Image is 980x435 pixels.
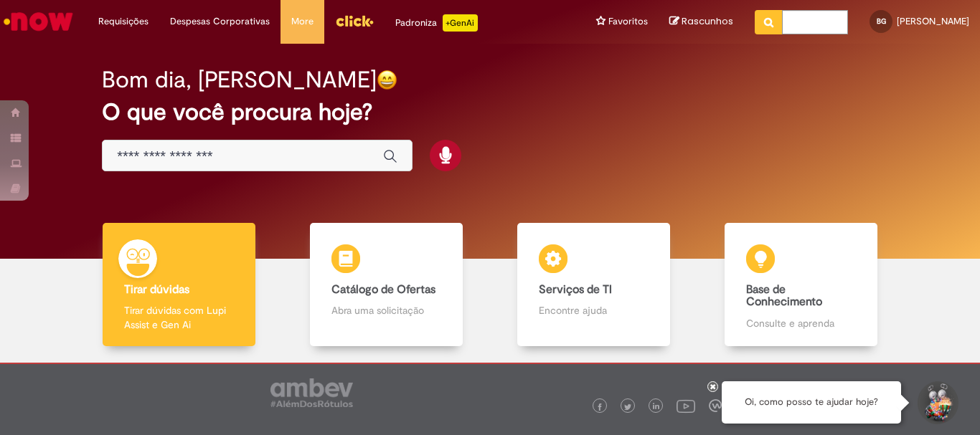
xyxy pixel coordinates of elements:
img: happy-face.png [377,70,397,90]
span: [PERSON_NAME] [897,15,969,27]
p: +GenAi [443,14,478,32]
span: Requisições [98,14,149,29]
img: logo_footer_twitter.png [624,403,631,411]
span: Rascunhos [682,14,733,28]
div: Oi, como posso te ajudar hoje? [722,381,901,424]
span: BG [877,16,886,26]
button: Pesquisar [755,10,783,34]
h2: Bom dia, [PERSON_NAME] [102,67,377,92]
div: Padroniza [395,14,478,32]
img: click_logo_yellow_360x200.png [335,10,374,32]
h2: O que você procura hoje? [102,100,878,125]
a: Serviços de TI Encontre ajuda [490,223,697,347]
img: logo_footer_workplace.png [709,399,722,412]
span: Despesas Corporativas [170,14,270,29]
a: Tirar dúvidas Tirar dúvidas com Lupi Assist e Gen Ai [75,223,283,347]
img: logo_footer_ambev_rotulo_gray.png [270,378,353,407]
a: Rascunhos [669,15,733,29]
img: logo_footer_facebook.png [596,403,603,411]
button: Iniciar Conversa de Suporte [915,381,958,424]
b: Tirar dúvidas [124,282,189,297]
img: ServiceNow [1,7,75,36]
b: Base de Conhecimento [746,282,822,310]
a: Base de Conhecimento Consulte e aprenda [697,223,905,347]
p: Consulte e aprenda [746,316,855,330]
b: Catálogo de Ofertas [331,282,435,297]
p: Encontre ajuda [539,303,648,317]
img: logo_footer_youtube.png [677,396,695,415]
p: Abra uma solicitação [331,303,440,317]
p: Tirar dúvidas com Lupi Assist e Gen Ai [124,303,233,332]
span: More [291,14,314,29]
b: Serviços de TI [539,282,612,297]
a: Catálogo de Ofertas Abra uma solicitação [283,223,490,347]
img: logo_footer_linkedin.png [653,403,660,411]
span: Favoritos [608,14,648,29]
